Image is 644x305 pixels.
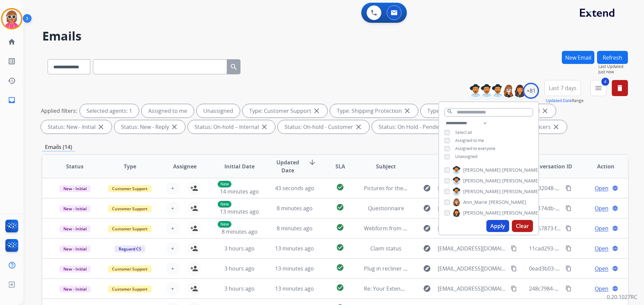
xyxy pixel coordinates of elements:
[218,201,231,208] p: New
[502,177,540,184] span: [PERSON_NAME]
[598,69,628,75] span: Just now
[612,245,618,251] mat-icon: language
[423,244,431,252] mat-icon: explore
[595,204,608,212] span: Open
[278,120,369,134] div: Status: On-hold - Customer
[455,138,484,143] span: Assigned to me
[336,203,344,211] mat-icon: check_circle
[197,104,240,118] div: Unassigned
[171,285,174,293] span: +
[573,155,628,178] th: Action
[218,221,231,228] p: New
[423,224,431,232] mat-icon: explore
[108,225,152,232] span: Customer Support
[463,177,501,184] span: [PERSON_NAME]
[41,107,77,115] p: Applied filters:
[41,120,112,134] div: Status: New - Initial
[243,104,327,118] div: Type: Customer Support
[275,245,314,252] span: 13 minutes ago
[463,188,501,195] span: [PERSON_NAME]
[108,265,152,273] span: Customer Support
[313,107,321,115] mat-icon: close
[529,162,572,170] span: Conversation ID
[511,265,517,272] mat-icon: content_copy
[529,285,631,292] span: 248c7984-dce0-4016-b496-3098baf6ae01
[59,225,91,232] span: New - Initial
[541,107,549,115] mat-icon: close
[423,184,431,192] mat-icon: explore
[529,265,631,272] span: 0ead3b03-c0ca-4e8b-bf6a-2fdd23636ba7
[336,243,344,251] mat-icon: check_circle
[166,181,179,195] button: +
[438,184,507,192] span: [EMAIL_ADDRESS][DOMAIN_NAME]
[330,104,418,118] div: Type: Shipping Protection
[612,286,618,292] mat-icon: language
[277,205,313,212] span: 8 minutes ago
[171,204,174,212] span: +
[190,224,198,232] mat-icon: person_add
[616,84,624,92] mat-icon: delete
[171,184,174,192] span: +
[8,77,16,85] mat-icon: history
[335,162,345,170] span: SLA
[595,264,608,273] span: Open
[511,286,517,292] mat-icon: content_copy
[336,263,344,272] mat-icon: check_circle
[438,244,507,252] span: [EMAIL_ADDRESS][DOMAIN_NAME]
[59,265,91,273] span: New - Initial
[224,265,255,272] span: 3 hours ago
[455,146,495,151] span: Assigned to everyone
[224,162,255,170] span: Initial Date
[355,123,363,131] mat-icon: close
[275,184,314,192] span: 43 seconds ago
[463,167,501,173] span: [PERSON_NAME]
[549,87,577,89] span: Last 7 days
[220,208,259,215] span: 13 minutes ago
[612,225,618,231] mat-icon: language
[275,265,314,272] span: 13 minutes ago
[438,285,507,293] span: [EMAIL_ADDRESS][DOMAIN_NAME]
[562,51,594,64] button: New Email
[364,285,464,292] span: Re: Your Extend claim is being reviewed
[594,84,602,92] mat-icon: menu
[275,285,314,292] span: 13 minutes ago
[438,224,507,232] span: [EMAIL_ADDRESS][DOMAIN_NAME]
[220,188,259,195] span: 14 minutes ago
[595,184,608,192] span: Open
[529,245,631,252] span: 11cad293-e809-456d-a1e2-da107d0cf50c
[463,199,487,206] span: Ann_Marie
[502,210,540,216] span: [PERSON_NAME]
[336,223,344,231] mat-icon: check_circle
[224,245,255,252] span: 3 hours ago
[59,185,91,192] span: New - Initial
[218,181,231,187] p: New
[590,80,606,96] button: 4
[502,188,540,195] span: [PERSON_NAME]
[595,224,608,232] span: Open
[502,167,540,173] span: [PERSON_NAME]
[566,225,572,231] mat-icon: content_copy
[511,245,517,251] mat-icon: content_copy
[601,78,609,86] span: 4
[114,120,185,134] div: Status: New - Reply
[166,202,179,215] button: +
[115,245,145,252] span: Reguard CS
[166,222,179,235] button: +
[370,245,401,252] span: Claim status
[171,224,174,232] span: +
[489,199,526,206] span: [PERSON_NAME]
[566,185,572,191] mat-icon: content_copy
[566,245,572,251] mat-icon: content_copy
[97,123,105,131] mat-icon: close
[190,285,198,293] mat-icon: person_add
[124,162,136,170] span: Type
[423,285,431,293] mat-icon: explore
[523,83,539,99] div: +81
[171,264,174,273] span: +
[486,220,509,232] button: Apply
[188,120,275,134] div: Status: On-hold – Internal
[364,225,516,232] span: Webform from [EMAIL_ADDRESS][DOMAIN_NAME] on [DATE]
[190,264,198,273] mat-icon: person_add
[260,123,268,131] mat-icon: close
[166,242,179,255] button: +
